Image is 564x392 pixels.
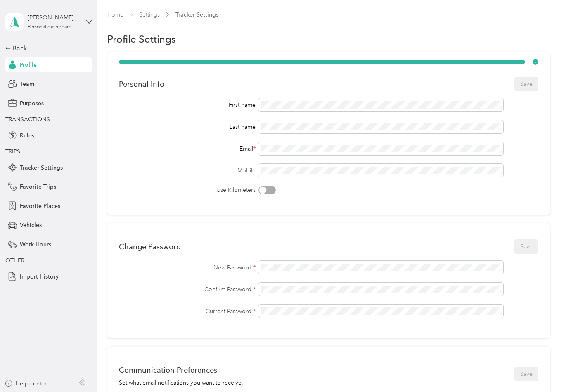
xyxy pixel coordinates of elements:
[119,242,181,251] div: Change Password
[119,123,256,131] div: Last name
[5,43,88,53] div: Back
[28,13,79,22] div: [PERSON_NAME]
[119,263,256,272] label: New Password
[5,379,47,388] button: Help center
[20,99,44,108] span: Purposes
[20,163,63,172] span: Tracker Settings
[107,35,176,43] h1: Profile Settings
[5,148,20,155] span: TRIPS
[119,101,256,109] div: First name
[20,240,51,249] span: Work Hours
[119,307,256,316] label: Current Password
[20,131,34,140] span: Rules
[28,25,72,30] div: Personal dashboard
[139,11,160,18] a: Settings
[119,285,256,294] label: Confirm Password
[119,144,256,153] div: Email
[119,186,256,194] label: Use Kilometers
[119,80,164,88] div: Personal Info
[20,61,37,69] span: Profile
[119,378,243,387] div: Set what email notifications you want to receive.
[20,272,59,281] span: Import History
[20,80,34,88] span: Team
[5,116,50,123] span: TRANSACTIONS
[119,166,256,175] label: Mobile
[107,11,123,18] a: Home
[20,202,60,210] span: Favorite Places
[518,346,564,392] iframe: Everlance-gr Chat Button Frame
[119,366,243,374] div: Communication Preferences
[20,221,42,229] span: Vehicles
[5,257,24,264] span: OTHER
[20,182,56,191] span: Favorite Trips
[175,10,218,19] span: Tracker Settings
